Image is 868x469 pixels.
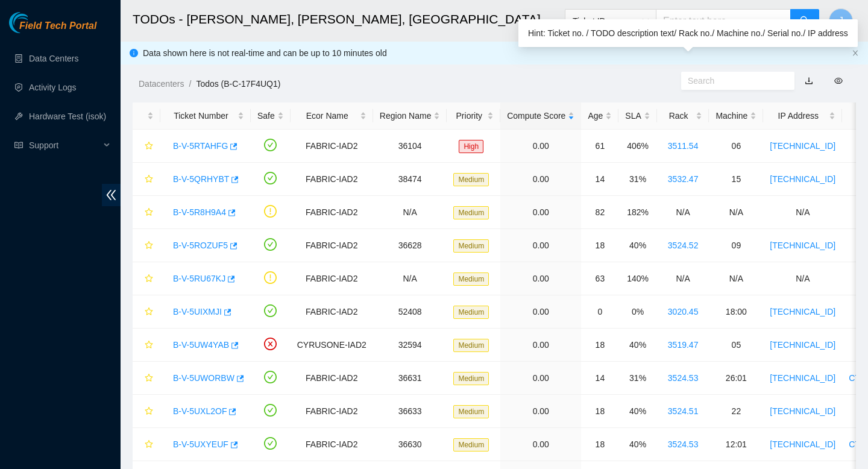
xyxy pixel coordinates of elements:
td: 0.00 [500,329,581,362]
button: star [139,401,154,421]
input: Search [688,74,778,87]
td: 61 [581,130,618,163]
button: star [139,435,154,454]
span: eye [834,77,843,85]
td: 36104 [373,130,447,163]
td: FABRIC-IAD2 [291,428,373,461]
a: 3524.53 [668,373,699,383]
span: check-circle [264,238,277,251]
a: B-V-5UW4YAB [173,340,229,350]
td: N/A [657,262,709,295]
td: 40% [618,395,656,428]
td: FABRIC-IAD2 [291,295,373,329]
td: 40% [618,428,656,461]
span: star [145,142,153,151]
td: CYRUSONE-IAD2 [291,329,373,362]
td: 31% [618,362,656,395]
td: FABRIC-IAD2 [291,395,373,428]
span: check-circle [264,304,277,317]
td: 406% [618,130,656,163]
td: 09 [709,229,763,262]
a: 3519.47 [668,340,699,350]
td: FABRIC-IAD2 [291,262,373,295]
td: 36630 [373,428,447,461]
td: 0.00 [500,428,581,461]
td: FABRIC-IAD2 [291,196,373,229]
span: double-left [102,184,121,206]
td: 0.00 [500,395,581,428]
td: 40% [618,229,656,262]
a: Datacenters [139,79,184,89]
td: 18 [581,229,618,262]
a: Activity Logs [29,83,77,92]
button: star [139,335,154,354]
a: B-V-5RU67KJ [173,274,225,283]
span: check-circle [264,139,277,151]
td: 0.00 [500,196,581,229]
span: check-circle [264,404,277,417]
td: FABRIC-IAD2 [291,229,373,262]
td: 36631 [373,362,447,395]
td: 182% [618,196,656,229]
span: J [838,13,843,28]
td: 0.00 [500,229,581,262]
button: download [796,71,822,90]
td: 52408 [373,295,447,329]
td: 36628 [373,229,447,262]
a: [TECHNICAL_ID] [770,340,835,350]
td: N/A [373,196,447,229]
td: 0.00 [500,130,581,163]
td: 12:01 [709,428,763,461]
span: read [14,141,23,150]
span: close-circle [264,338,277,350]
a: 3524.51 [668,406,699,416]
span: star [145,208,153,218]
button: star [139,136,154,156]
td: 26:01 [709,362,763,395]
td: 0.00 [500,362,581,395]
span: High [459,140,483,153]
a: B-V-5RTAHFG [173,141,228,151]
a: download [805,76,813,86]
span: search [800,16,810,27]
td: 15 [709,163,763,196]
span: exclamation-circle [264,271,277,284]
button: star [139,269,154,288]
a: Akamai TechnologiesField Tech Portal [9,22,96,37]
td: N/A [709,196,763,229]
a: B-V-5QRHYBT [173,174,229,184]
a: B-V-5UXL2OF [173,406,227,416]
td: 18 [581,395,618,428]
a: 3532.47 [668,174,699,184]
span: check-circle [264,437,277,450]
span: Ticket ID [573,12,649,30]
td: N/A [763,262,842,295]
a: B-V-5UXYEUF [173,439,228,449]
span: star [145,175,153,184]
span: star [145,307,153,317]
span: Medium [453,206,489,219]
button: J [829,8,853,33]
img: Akamai Technologies [9,12,61,33]
td: 40% [618,329,656,362]
a: [TECHNICAL_ID] [770,406,835,416]
button: search [790,9,819,33]
td: 0 [581,295,618,329]
a: B-V-5UWORBW [173,373,234,383]
span: star [145,407,153,417]
td: FABRIC-IAD2 [291,163,373,196]
span: Field Tech Portal [19,20,96,32]
td: 82 [581,196,618,229]
td: FABRIC-IAD2 [291,130,373,163]
a: Todos (B-C-17F4UQ1) [196,79,280,89]
td: 18 [581,329,618,362]
td: 0.00 [500,295,581,329]
span: Medium [453,339,489,352]
td: 140% [618,262,656,295]
a: 3524.52 [668,241,699,250]
td: N/A [763,196,842,229]
td: 18 [581,428,618,461]
a: Hardware Test (isok) [29,112,106,121]
span: star [145,341,153,350]
a: 3524.53 [668,439,699,449]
